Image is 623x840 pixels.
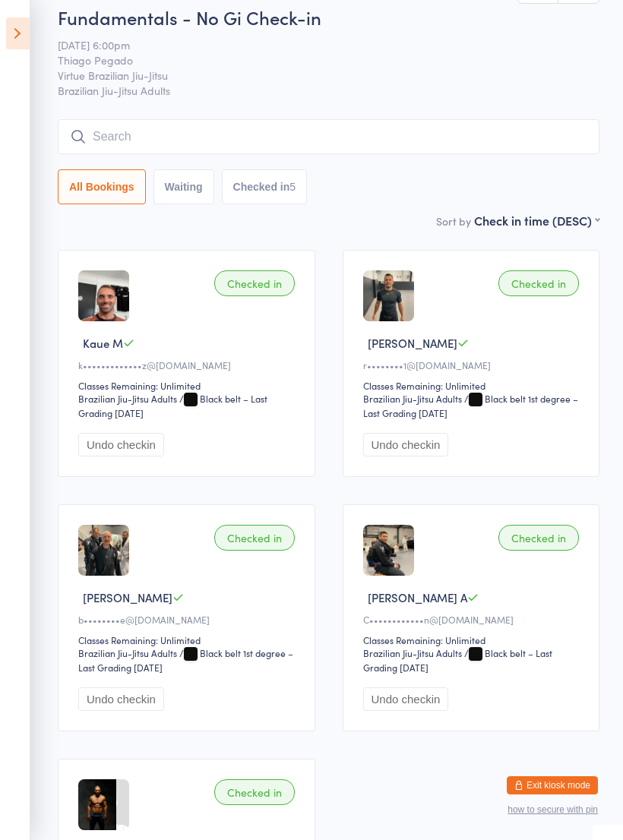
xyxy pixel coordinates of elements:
[78,433,164,456] button: Undo checkin
[78,613,299,626] div: b••••••••e@[DOMAIN_NAME]
[363,646,462,659] div: Brazilian Jiu-Jitsu Adults
[363,379,584,392] div: Classes Remaining: Unlimited
[363,633,584,646] div: Classes Remaining: Unlimited
[363,613,584,626] div: C••••••••••••n@[DOMAIN_NAME]
[498,270,579,296] div: Checked in
[83,335,123,351] span: Kaue M
[222,169,308,204] button: Checked in5
[368,589,467,605] span: [PERSON_NAME] A
[153,169,214,204] button: Waiting
[363,433,449,456] button: Undo checkin
[368,335,457,351] span: [PERSON_NAME]
[58,37,576,52] span: [DATE] 6:00pm
[214,270,295,296] div: Checked in
[58,5,599,30] h2: Fundamentals - No Gi Check-in
[289,181,296,193] div: 5
[78,646,177,659] div: Brazilian Jiu-Jitsu Adults
[363,687,449,711] button: Undo checkin
[474,212,599,229] div: Check in time (DESC)
[78,358,299,371] div: k•••••••••••••z@[DOMAIN_NAME]
[58,68,576,83] span: Virtue Brazilian Jiu-Jitsu
[78,379,299,392] div: Classes Remaining: Unlimited
[363,270,414,321] img: image1698890401.png
[508,804,598,815] button: how to secure with pin
[436,213,471,229] label: Sort by
[363,392,462,405] div: Brazilian Jiu-Jitsu Adults
[363,358,584,371] div: r••••••••1@[DOMAIN_NAME]
[58,169,146,204] button: All Bookings
[78,779,116,830] img: image1567406640.png
[363,525,414,576] img: image1667809599.png
[214,525,295,551] div: Checked in
[498,525,579,551] div: Checked in
[507,776,598,794] button: Exit kiosk mode
[78,270,129,321] img: image1675401342.png
[78,392,177,405] div: Brazilian Jiu-Jitsu Adults
[58,52,576,68] span: Thiago Pegado
[78,633,299,646] div: Classes Remaining: Unlimited
[78,687,164,711] button: Undo checkin
[78,525,129,576] img: image1705392497.png
[58,119,599,154] input: Search
[83,589,172,605] span: [PERSON_NAME]
[214,779,295,805] div: Checked in
[58,83,599,98] span: Brazilian Jiu-Jitsu Adults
